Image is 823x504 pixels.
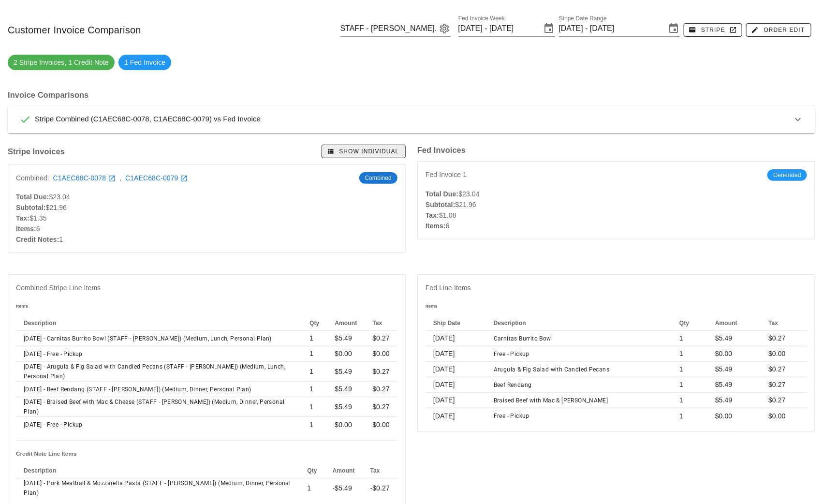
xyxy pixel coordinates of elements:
td: Free - Pickup [486,408,672,424]
td: $5.49 [327,397,365,417]
td: [DATE] - Free - Pickup [16,346,302,362]
div: $21.96 [16,202,397,213]
th: Amount [707,315,761,331]
strong: Items: [16,225,36,233]
div: 6 [16,223,397,234]
th: Amount [327,315,365,331]
td: 1 [672,346,707,362]
td: $5.49 [327,382,365,397]
td: [DATE] [426,377,486,393]
span: Generated [773,169,801,181]
td: Braised Beef with Mac & [PERSON_NAME] [486,393,672,408]
td: 1 [302,346,327,362]
th: Description [16,463,299,478]
th: Tax [363,463,397,478]
td: 1 [672,362,707,377]
span: Fed Invoice 1 [426,169,467,181]
td: $0.00 [365,417,397,432]
span: 1 Fed Invoice [124,55,165,70]
a: C1AEC68C-0079 [125,173,188,183]
div: $23.04 [16,192,397,202]
td: [DATE] - Beef Rendang (STAFF - [PERSON_NAME]) (Medium, Dinner, Personal Plan) [16,382,302,397]
span: Show Individual [328,147,399,156]
td: Free - Pickup [486,346,672,362]
td: $0.00 [707,346,761,362]
td: $0.00 [761,408,807,424]
h6: Items [426,301,807,311]
strong: Total Due: [426,190,458,198]
th: Qty [302,315,327,331]
strong: Subtotal: [426,201,456,208]
span: 2 Stripe Invoices [14,55,109,70]
h3: Fed Invoices [417,145,815,155]
td: 1 [672,377,707,393]
td: $0.27 [761,393,807,408]
h6: Items [16,301,397,311]
strong: Total Due: [16,193,49,201]
td: $0.27 [365,382,397,397]
button: Show Individual [322,145,406,158]
td: $0.27 [365,362,397,382]
td: [DATE] [426,346,486,362]
td: $0.27 [365,331,397,346]
td: $5.49 [707,393,761,408]
h5: Credit Note Line Items [16,448,397,459]
td: $0.00 [327,417,365,432]
div: $1.08 [426,210,807,221]
th: Tax [365,315,397,331]
td: $0.27 [761,377,807,393]
th: Qty [672,315,707,331]
th: Amount [325,463,363,478]
td: 1 [299,478,324,498]
td: $5.49 [707,331,761,346]
strong: Tax: [426,211,439,219]
strong: Items: [426,222,446,230]
td: Carnitas Burrito Bowl [486,331,672,346]
td: 1 [672,393,707,408]
td: 1 [302,397,327,417]
div: 6 [426,221,807,231]
td: $5.49 [327,362,365,382]
th: Ship Date [426,315,486,331]
span: Order Edit [753,26,805,34]
label: Stripe Date Range [559,15,607,22]
h3: Stripe Invoices [8,146,65,157]
td: 1 [302,362,327,382]
td: 1 [672,408,707,424]
span: , [119,173,121,183]
td: -$0.27 [363,478,397,498]
td: 1 [302,382,327,397]
div: 1 [16,234,397,245]
span: Stripe [690,26,736,34]
th: Tax [761,315,807,331]
strong: Credit Notes: [16,236,59,243]
td: $0.00 [761,346,807,362]
td: [DATE] - Arugula & Fig Salad with Candied Pecans (STAFF - [PERSON_NAME]) (Medium, Lunch, Personal... [16,362,302,382]
td: Beef Rendang [486,377,672,393]
td: $0.00 [327,346,365,362]
div: Fed Line Items [418,275,815,301]
th: Description [16,315,302,331]
td: $5.49 [707,362,761,377]
td: $0.27 [761,362,807,377]
button: appended action [439,23,451,34]
a: C1AEC68C-0078 [53,173,116,183]
td: [DATE] [426,393,486,408]
td: [DATE] - Carnitas Burrito Bowl (STAFF - [PERSON_NAME]) (Medium, Lunch, Personal Plan) [16,331,302,346]
span: Combined [365,172,392,184]
td: [DATE] - Free - Pickup [16,417,302,432]
strong: Tax: [16,214,29,222]
td: $0.00 [365,346,397,362]
td: Arugula & Fig Salad with Candied Pecans [486,362,672,377]
th: Qty [299,463,324,478]
div: $23.04 [426,189,807,199]
input: Search by email or name [340,21,437,36]
td: 1 [672,331,707,346]
td: 1 [302,417,327,432]
td: [DATE] [426,362,486,377]
td: $0.27 [365,397,397,417]
td: $5.49 [707,377,761,393]
td: [DATE] - Pork Meatball & Mozzarella Pasta (STAFF - [PERSON_NAME]) (Medium, Dinner, Personal Plan) [16,478,299,498]
div: Combined Stripe Line Items [8,275,405,301]
td: 1 [302,331,327,346]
